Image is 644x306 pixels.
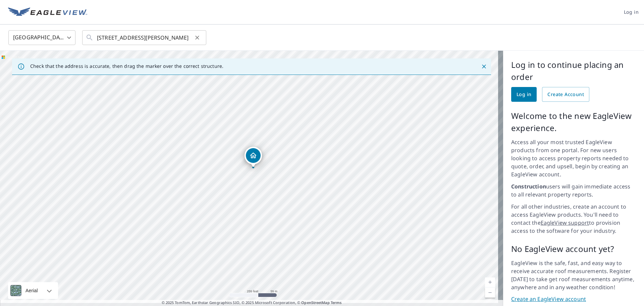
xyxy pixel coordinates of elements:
a: Terms [331,300,342,305]
a: Current Level 17, Zoom In [485,277,495,288]
a: Log in [511,87,537,102]
span: Log in [624,8,639,16]
input: Search by address or latitude-longitude [97,28,193,47]
span: © 2025 TomTom, Earthstar Geographics SIO, © 2025 Microsoft Corporation, © [162,300,342,306]
div: Aerial [8,282,58,299]
div: Aerial [23,282,40,299]
strong: Construction [511,183,546,190]
a: OpenStreetMap [301,300,329,305]
p: EagleView is the safe, fast, and easy way to receive accurate roof measurements. Register [DATE] ... [511,259,636,291]
p: Welcome to the new EagleView experience. [511,110,636,134]
p: Check that the address is accurate, then drag the marker over the correct structure. [30,63,223,69]
img: EV Logo [8,7,87,17]
span: Log in [517,90,531,99]
a: EagleView support [541,219,589,226]
p: users will gain immediate access to all relevant property reports. [511,182,636,199]
button: Close [480,62,488,71]
button: Clear [193,33,202,42]
div: [GEOGRAPHIC_DATA] [8,28,75,47]
span: Create Account [547,90,584,99]
p: No EagleView account yet? [511,243,636,255]
a: Current Level 17, Zoom Out [485,288,495,298]
div: Dropped pin, building 1, Residential property, 1268 W Bateman Pl West Jordan, UT 84084 [245,147,262,168]
p: Log in to continue placing an order [511,59,636,83]
a: Create Account [542,87,589,102]
p: Access all your most trusted EagleView products from one portal. For new users looking to access ... [511,138,636,178]
p: For all other industries, create an account to access EagleView products. You'll need to contact ... [511,203,636,235]
a: Create an EagleView account [511,295,636,303]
